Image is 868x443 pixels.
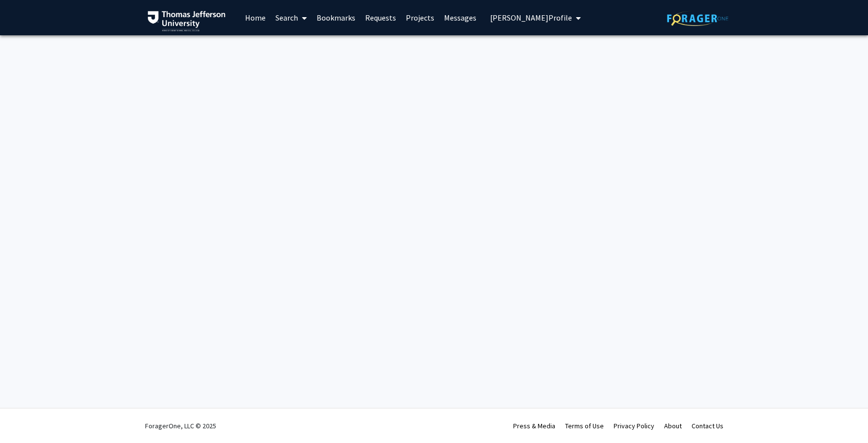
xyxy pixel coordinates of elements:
[401,0,439,35] a: Projects
[614,421,654,430] a: Privacy Policy
[513,421,555,430] a: Press & Media
[692,421,723,430] a: Contact Us
[490,13,572,23] span: [PERSON_NAME] Profile
[148,11,226,31] img: Thomas Jefferson University Logo
[565,421,604,430] a: Terms of Use
[312,0,360,35] a: Bookmarks
[360,0,401,35] a: Requests
[271,0,312,35] a: Search
[240,0,271,35] a: Home
[145,409,216,443] div: ForagerOne, LLC © 2025
[664,421,682,430] a: About
[667,11,728,26] img: ForagerOne Logo
[439,0,481,35] a: Messages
